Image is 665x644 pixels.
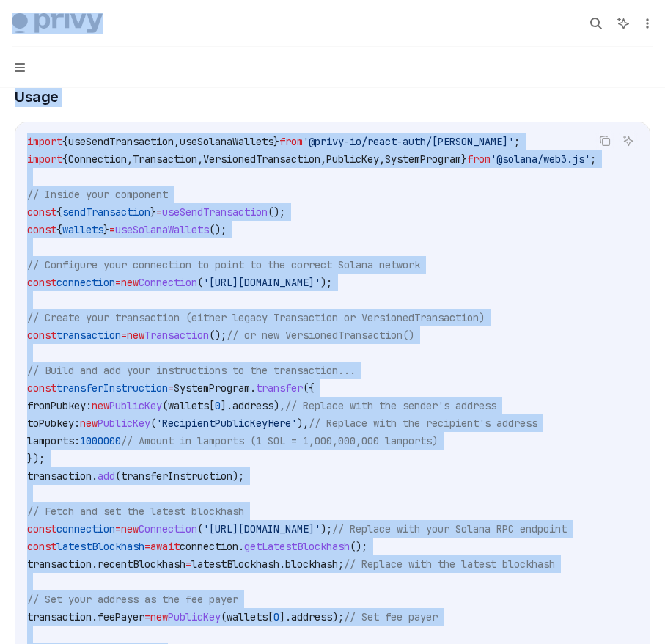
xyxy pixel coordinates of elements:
span: ); [320,522,332,535]
span: // Configure your connection to point to the correct Solana network [27,258,420,271]
span: , [174,135,180,148]
span: (); [268,205,285,219]
span: { [62,153,68,166]
span: } [150,205,156,219]
span: ( [162,399,168,412]
span: const [27,276,56,289]
span: [ [209,399,215,412]
span: await [150,540,180,553]
span: ; [338,557,344,571]
span: = [121,329,127,342]
span: }); [27,452,45,465]
span: , [197,153,203,166]
span: } [273,135,279,148]
span: import [27,135,62,148]
span: fromPubkey: [27,399,92,412]
span: wallets [227,610,268,623]
span: Usage [15,87,59,107]
span: PublicKey [109,399,162,412]
span: const [27,522,56,535]
span: } [103,223,109,236]
span: PublicKey [326,153,379,166]
span: transfer [256,381,303,395]
span: '[URL][DOMAIN_NAME]' [203,522,320,535]
span: ({ [303,381,315,395]
button: More actions [639,13,653,34]
span: feePayer [98,610,144,623]
span: useSolanaWallets [115,223,209,236]
span: 0 [273,610,279,623]
span: sendTransaction [62,205,150,219]
span: // Build and add your instructions to the transaction... [27,364,356,377]
span: ( [150,417,156,430]
span: // Replace with the recipient's address [309,417,537,430]
span: latestBlockhash [56,540,144,553]
span: ( [197,522,203,535]
span: wallets [168,399,209,412]
span: . [92,557,98,571]
span: ), [297,417,309,430]
span: connection [180,540,238,553]
span: latestBlockhash [191,557,279,571]
span: // or new VersionedTransaction() [227,329,414,342]
span: connection [56,522,115,535]
span: Transaction [133,153,197,166]
span: // Amount in lamports (1 SOL = 1,000,000,000 lamports) [121,434,438,447]
span: , [379,153,385,166]
span: . [279,557,285,571]
span: ), [273,399,285,412]
span: Connection [68,153,127,166]
span: toPubkey: [27,417,80,430]
button: Copy the contents from the code block [595,131,614,150]
span: PublicKey [98,417,150,430]
span: transaction [27,469,92,483]
span: 0 [215,399,221,412]
span: from [279,135,303,148]
span: new [121,276,139,289]
span: (); [209,329,227,342]
span: { [62,135,68,148]
span: useSendTransaction [162,205,268,219]
span: Connection [139,522,197,535]
span: ); [332,610,344,623]
span: lamports: [27,434,80,447]
span: // Create your transaction (either legacy Transaction or VersionedTransaction) [27,311,485,324]
span: = [115,522,121,535]
span: '@privy-io/react-auth/[PERSON_NAME]' [303,135,514,148]
span: = [144,610,150,623]
span: ); [320,276,332,289]
span: = [109,223,115,236]
span: const [27,223,56,236]
span: PublicKey [168,610,221,623]
span: // Replace with the latest blockhash [344,557,555,571]
span: Transaction [144,329,209,342]
span: ; [590,153,596,166]
span: ]. [279,610,291,623]
span: recentBlockhash [98,557,185,571]
span: VersionedTransaction [203,153,320,166]
span: , [320,153,326,166]
span: = [144,540,150,553]
span: connection [56,276,115,289]
span: Connection [139,276,197,289]
span: . [238,540,244,553]
span: SystemProgram [385,153,461,166]
span: ( [197,276,203,289]
span: transaction [27,610,92,623]
span: ); [232,469,244,483]
span: transferInstruction [56,381,168,395]
span: transaction [27,557,92,571]
span: = [168,381,174,395]
span: address [291,610,332,623]
span: // Replace with your Solana RPC endpoint [332,522,567,535]
span: = [156,205,162,219]
span: . [92,610,98,623]
span: getLatestBlockhash [244,540,350,553]
span: const [27,205,56,219]
span: const [27,381,56,395]
span: address [232,399,273,412]
span: . [92,469,98,483]
span: from [467,153,491,166]
span: ]. [221,399,232,412]
span: 1000000 [80,434,121,447]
